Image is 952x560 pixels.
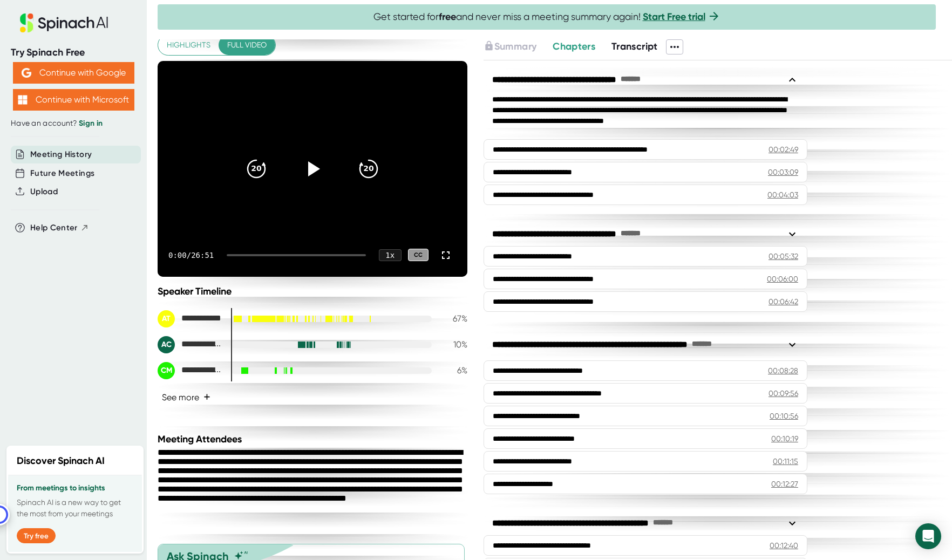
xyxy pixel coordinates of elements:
[768,365,798,376] div: 00:08:28
[158,433,470,445] div: Meeting Attendees
[30,148,92,161] button: Meeting History
[771,479,798,489] div: 00:12:27
[494,40,536,52] span: Summary
[439,11,456,23] b: free
[158,35,219,55] button: Highlights
[158,310,175,327] div: AT
[643,11,705,23] a: Start Free trial
[611,39,658,54] button: Transcript
[771,433,798,444] div: 00:10:19
[13,89,134,111] button: Continue with Microsoft
[769,251,798,262] div: 00:05:32
[168,251,214,259] div: 0:00 / 26:51
[30,186,58,198] button: Upload
[553,39,595,54] button: Chapters
[158,362,175,379] div: CM
[17,528,56,543] button: Try free
[440,313,467,324] div: 67 %
[769,144,798,155] div: 00:02:49
[11,119,136,128] div: Have an account?
[770,540,798,551] div: 00:12:40
[11,46,136,59] div: Try Spinach Free
[408,249,429,261] div: CC
[219,35,275,55] button: Full video
[167,38,210,52] span: Highlights
[767,274,798,284] div: 00:06:00
[484,39,553,54] div: Upgrade to access
[440,339,467,350] div: 10 %
[227,38,267,52] span: Full video
[767,189,798,200] div: 00:04:03
[379,249,402,261] div: 1 x
[30,222,78,234] span: Help Center
[30,222,89,234] button: Help Center
[553,40,595,52] span: Chapters
[440,365,467,375] div: 6 %
[17,484,133,493] h3: From meetings to insights
[915,523,941,549] div: Open Intercom Messenger
[158,388,215,407] button: See more+
[79,119,103,128] a: Sign in
[13,62,134,84] button: Continue with Google
[30,167,94,180] button: Future Meetings
[17,497,133,520] p: Spinach AI is a new way to get the most from your meetings
[484,39,536,54] button: Summary
[769,296,798,307] div: 00:06:42
[611,40,658,52] span: Transcript
[769,388,798,399] div: 00:09:56
[373,11,720,23] span: Get started for and never miss a meeting summary again!
[158,336,175,353] div: AC
[203,393,210,401] span: +
[770,411,798,421] div: 00:10:56
[768,167,798,177] div: 00:03:09
[158,285,467,297] div: Speaker Timeline
[17,454,105,468] h2: Discover Spinach AI
[22,68,31,78] img: Aehbyd4JwY73AAAAAElFTkSuQmCC
[773,456,798,467] div: 00:11:15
